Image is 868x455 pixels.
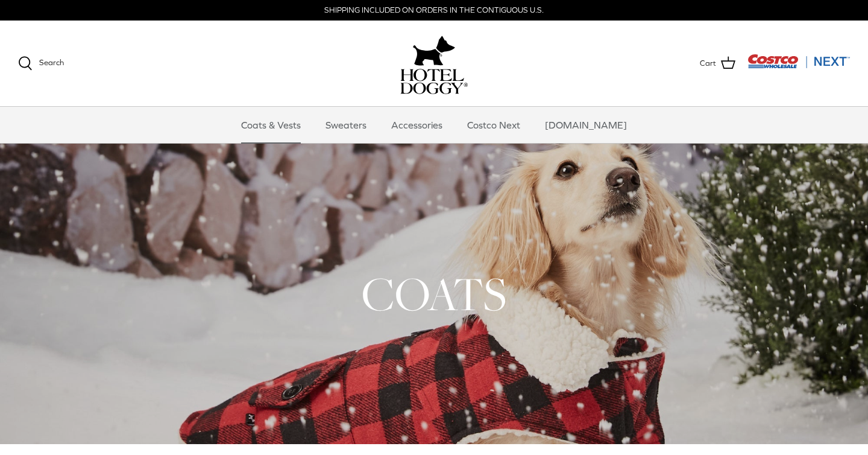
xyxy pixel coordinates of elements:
[18,264,850,323] h1: COATS
[413,33,455,69] img: hoteldoggy.com
[534,107,638,143] a: [DOMAIN_NAME]
[747,62,850,71] a: Visit Costco Next
[700,56,735,71] a: Cart
[230,107,312,143] a: Coats & Vests
[700,57,716,70] span: Cart
[18,56,64,71] a: Search
[39,58,64,67] span: Search
[380,107,453,143] a: Accessories
[400,69,468,94] img: hoteldoggycom
[456,107,531,143] a: Costco Next
[315,107,377,143] a: Sweaters
[747,54,850,69] img: Costco Next
[400,33,468,94] a: hoteldoggy.com hoteldoggycom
